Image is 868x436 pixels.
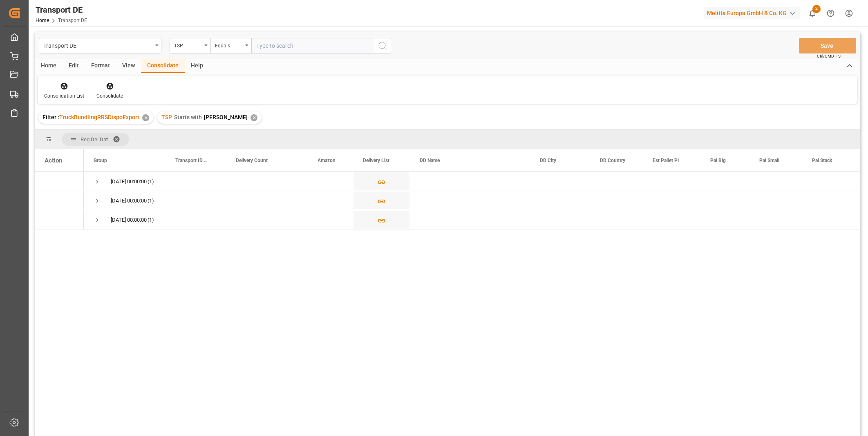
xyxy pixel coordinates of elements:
span: DD Country [600,158,625,163]
span: DD City [540,158,556,163]
div: ✕ [251,114,257,121]
span: (1) [148,172,154,191]
span: Ctrl/CMD + S [817,53,841,59]
div: [DATE] 00:00:00 [111,211,147,229]
span: [PERSON_NAME] [204,114,248,120]
span: Delivery Count [236,158,268,163]
span: Amazon [318,158,336,163]
button: open menu [39,38,161,53]
span: Pal Small [759,158,779,163]
div: [DATE] 00:00:00 [111,172,147,191]
button: Melitta Europa GmbH & Co. KG [704,5,803,21]
span: Pal Big [710,158,726,163]
div: Press SPACE to select this row. [35,172,84,191]
button: Help Center [821,4,840,22]
div: Consolidation List [44,92,84,100]
div: Melitta Europa GmbH & Co. KG [704,7,800,19]
button: open menu [170,38,210,53]
div: [DATE] 00:00:00 [111,191,147,210]
span: Starts with [174,114,202,120]
input: Type to search [251,38,374,53]
button: open menu [210,38,251,53]
span: Group [94,158,107,163]
a: Home [36,18,49,23]
div: ✕ [142,114,149,121]
div: View [116,59,141,73]
div: Edit [63,59,85,73]
button: show 2 new notifications [803,4,821,22]
span: Pal Stack [812,158,832,163]
span: TruckBundlingRRSDispoExport [59,114,139,120]
span: Est Pallet Pl [653,158,679,163]
div: Press SPACE to select this row. [35,210,84,229]
span: Transport ID Logward [175,158,209,163]
span: (1) [148,191,154,210]
button: search button [374,38,391,53]
div: Home [35,59,63,73]
span: Filter : [43,114,59,120]
div: Transport DE [43,40,152,50]
span: Delivery List [363,158,389,163]
div: Action [45,157,62,164]
div: Transport DE [36,4,87,16]
div: Equals [215,40,243,49]
span: (1) [148,211,154,229]
div: Help [185,59,209,73]
span: 2 [812,5,821,13]
span: DD Name [420,158,440,163]
div: Format [85,59,116,73]
span: TSP [161,114,172,120]
div: Consolidate [96,92,123,100]
div: Consolidate [141,59,185,73]
div: TSP [174,40,202,49]
div: Press SPACE to select this row. [35,191,84,210]
span: Req Del Dat [81,136,108,142]
button: Save [799,38,856,53]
